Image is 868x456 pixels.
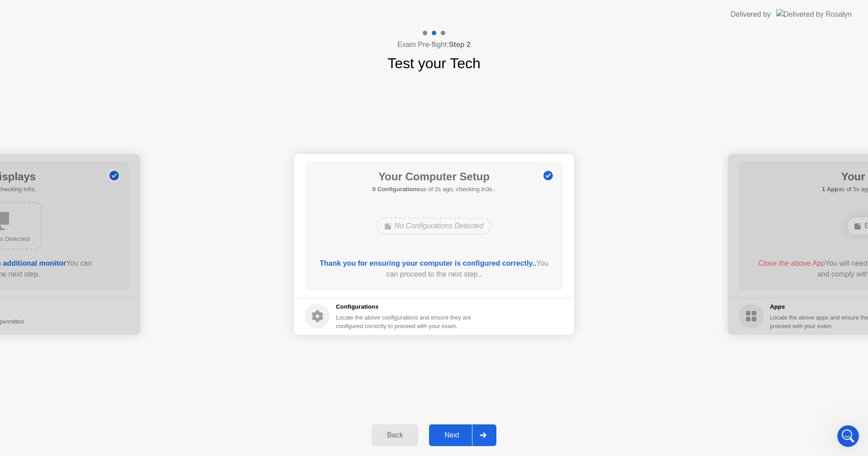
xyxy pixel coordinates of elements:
div: Next [432,431,472,439]
button: go back [6,4,23,21]
h5: as of 2s ago, checking in3s.. [373,185,496,194]
b: Thank you for ensuring your computer is configured correctly.. [320,259,536,267]
b: 0 Configurations [373,186,420,193]
b: Step 2 [449,41,471,48]
div: Close [289,4,305,20]
div: Locate the above configurations and ensure they are configured correctly to proceed with your exam. [336,313,473,330]
div: Back [374,431,415,439]
img: Delivered by Rosalyn [776,9,852,19]
button: Back [372,424,418,446]
button: Collapse window [272,4,289,21]
button: Next [429,424,496,446]
iframe: Intercom live chat [837,425,859,447]
div: No Configurations Detected [377,217,492,235]
h5: Configurations [336,302,473,311]
h4: Exam Pre-flight: [397,39,471,50]
div: Delivered by [731,9,771,20]
h1: Test your Tech [387,52,481,74]
div: You can proceed to the next step.. [318,258,551,280]
h1: Your Computer Setup [373,169,496,185]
